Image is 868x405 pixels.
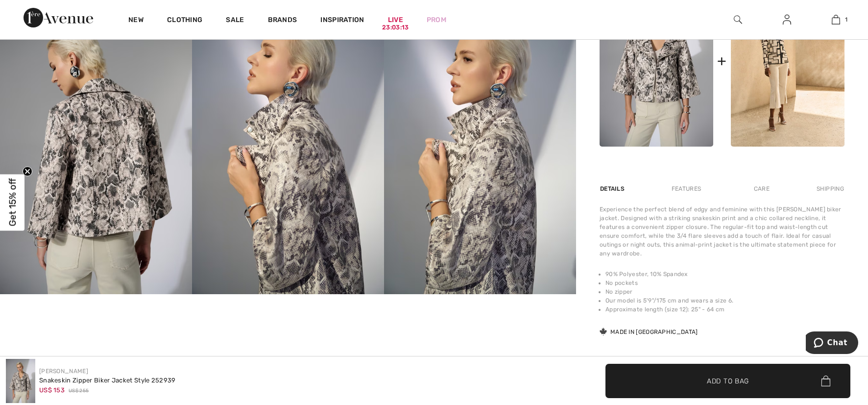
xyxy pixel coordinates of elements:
a: Prom [427,15,446,25]
iframe: Opens a widget where you can chat to one of our agents [806,331,858,356]
div: + [717,50,726,72]
div: Care [746,180,778,198]
img: My Info [783,14,791,25]
div: Shipping [814,180,844,198]
img: 1ère Avenue [24,8,93,27]
a: [PERSON_NAME] [39,368,88,375]
span: US$ 153 [39,386,65,394]
div: Snakeskin Zipper Biker Jacket Style 252939 [39,376,176,385]
a: Live23:03:13 [388,15,403,25]
div: 23:03:13 [382,23,409,32]
a: Sign In [775,14,799,26]
img: My Bag [832,14,840,25]
span: 1 [845,15,847,24]
li: Approximate length (size 12): 25" - 64 cm [605,305,844,314]
img: Snakeskin Zipper Biker Jacket Style 252939 [6,359,35,403]
img: search the website [734,14,742,25]
li: No zipper [605,287,844,296]
li: 90% Polyester, 10% Spandex [605,270,844,278]
div: Details [600,180,627,198]
span: US$ 255 [69,387,89,395]
img: Snakeskin Zipper Biker Jacket Style 252939. 5 [384,6,576,294]
a: 1 [812,14,860,25]
a: Clothing [167,16,202,26]
a: Brands [268,16,297,26]
li: Our model is 5'9"/175 cm and wears a size 6. [605,296,844,305]
div: Made in [GEOGRAPHIC_DATA] [600,328,698,336]
img: Snakeskin Zipper Biker Jacket Style 252939. 4 [192,6,384,294]
button: Close teaser [23,167,32,177]
span: Add to Bag [707,376,749,386]
span: Get 15% off [7,178,18,227]
span: Inspiration [320,16,364,26]
div: Features [663,180,709,198]
a: Sale [226,16,244,26]
a: New [128,16,144,26]
button: Add to Bag [605,364,850,398]
img: Bag.svg [821,376,830,386]
li: No pockets [605,278,844,287]
div: Experience the perfect blend of edgy and feminine with this [PERSON_NAME] biker jacket. Designed ... [600,205,844,258]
